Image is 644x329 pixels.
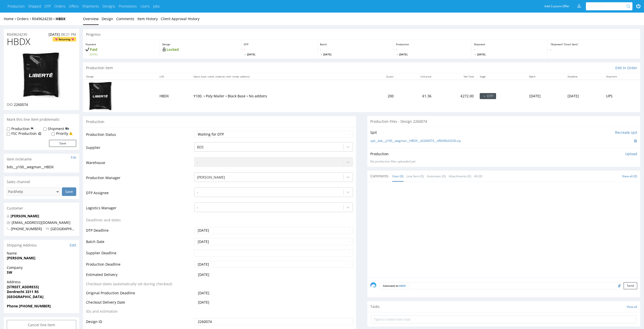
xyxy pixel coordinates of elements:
[190,73,367,80] th: Specs (size, name, material, color mode, addons)
[474,43,545,46] p: Shipment
[7,37,30,47] span: HBDX
[4,16,17,21] a: Home
[480,93,496,99] div: → DTP
[86,318,193,329] td: Design ID
[140,4,150,9] a: Users
[46,226,86,231] span: [GEOGRAPHIC_DATA]
[119,4,137,9] a: Promotions
[69,132,73,135] img: yellow_warning_triangle.png
[32,16,56,21] a: R049624230
[477,73,526,80] th: Stage
[4,203,79,214] div: Customer
[399,284,406,287] a: HBDX
[82,4,99,9] a: Shipments
[565,80,603,112] td: [DATE]
[474,53,545,56] span: [DATE]
[320,53,391,56] span: [DATE]
[4,114,79,125] div: Mark this line item problematic
[622,174,637,178] a: View all (0)
[244,53,315,56] span: [DATE]
[396,53,469,56] span: [DATE]
[526,73,565,80] th: Batch
[90,53,157,56] span: [DATE]
[4,176,79,187] div: Sales channel
[8,4,25,9] a: Production
[86,281,193,290] td: Checkout dates (automatically set during checkout)
[88,81,113,110] img: version_two_editor_design
[634,139,637,142] img: clipboard.svg
[550,47,638,52] p: -
[86,290,193,299] td: Original Production Deadline
[370,130,377,135] p: Spit
[427,171,446,182] a: Automatic (0)
[589,2,627,10] input: Search for...
[4,154,79,165] div: Item nickname
[434,80,477,112] td: €272.00
[392,171,404,182] a: User (0)
[370,151,389,156] p: Production
[86,172,193,187] td: Production Manager
[397,80,434,112] td: €1.36
[86,217,193,226] td: Deadlines and dates
[156,80,190,112] td: HBDX
[56,16,65,21] a: HBDX
[367,116,640,127] div: Production Files - Design 2260074
[624,282,637,289] button: Send
[70,243,76,248] a: Edit
[367,73,396,80] th: Quant.
[7,284,39,289] strong: [STREET_ADDRESS]
[86,142,193,157] td: Supplier
[86,308,193,318] td: IDs and estimation
[625,151,637,156] p: Upload
[102,13,113,25] a: Design
[603,80,640,112] td: UPS
[7,164,76,170] div: bds__y100__wegman__HBDX
[86,47,157,56] p: Paid
[244,43,315,46] p: DTP
[603,73,640,80] th: Shipment
[31,126,33,131] img: icon-production-flag.svg
[244,47,315,56] p: -
[396,47,469,56] p: -
[379,282,409,289] p: Comment to
[370,139,461,143] a: spit__bds__y100__wegman__HBDX__d2260074__oR049624230.zip
[7,251,76,256] span: Name
[86,272,193,281] td: Estimated Delivery
[434,73,477,80] th: Net Total
[156,73,190,80] th: LIID
[86,157,193,172] td: Warehouse
[14,102,28,107] span: 2260074
[86,249,193,260] td: Supplier Deadline
[370,304,380,309] span: Tasks
[71,155,76,159] a: Edit
[320,47,391,56] p: -
[65,126,69,131] img: icon-shipping-flag.svg
[86,299,193,309] td: Checkout Delivery Date
[103,4,115,9] a: Designs
[86,43,157,46] p: Payment
[542,2,572,10] a: Add Custom Offer
[56,131,68,136] label: Priority
[7,270,12,275] strong: SW
[49,140,76,147] button: Save
[162,43,238,46] p: Design
[449,171,471,182] a: Attachments (0)
[474,171,482,182] a: All (0)
[615,65,637,70] a: Edit In Order
[396,43,469,46] p: Production
[193,94,364,99] p: Y100. • Poly Mailer • Black Base • No addons
[526,80,565,112] td: [DATE]
[69,4,79,9] a: Offers
[11,214,39,218] a: [PERSON_NAME]
[61,32,76,37] span: 08:21 PM
[7,32,27,37] a: R049624230
[7,304,51,308] strong: Phone [PHONE_NUMBER]
[83,13,99,25] a: Overview
[83,29,640,40] div: Progress
[407,171,424,182] a: Line Item (0)
[54,4,65,9] a: Orders
[7,279,76,284] span: Address
[45,4,51,9] a: DTP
